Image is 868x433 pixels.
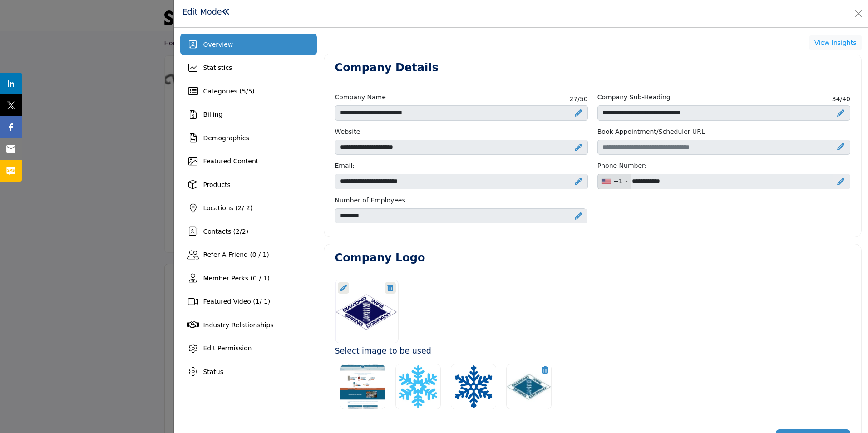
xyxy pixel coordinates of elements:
span: Overview [203,41,233,48]
label: Phone Number: [597,161,647,171]
h3: Company Logo [335,251,425,265]
input: Office Number [597,174,850,189]
label: Company Name [335,93,386,102]
select: Select number of employees [335,208,586,224]
span: 1 [256,298,260,305]
label: Company Sub-Heading [597,93,671,102]
span: Edit Permission [203,344,252,352]
label: Email: [335,161,355,171]
span: Industry Relationships [203,321,273,329]
label: Number of Employees [335,196,588,205]
h3: Select image to be used [335,346,850,356]
span: Contacts ( / ) [203,228,248,235]
span: Products [203,181,230,188]
span: Locations ( / 2) [203,204,252,212]
div: +1 [613,177,623,186]
span: 34 [832,95,840,103]
span: 2 [242,228,246,235]
label: Select Image Logo Options_0 [393,361,444,412]
label: Website [335,127,360,137]
span: Status [203,368,223,375]
a: Upgrade Scheduler [837,143,844,152]
span: /50 [569,94,587,104]
input: Enter Company Sub-Heading [597,105,850,121]
img: Diamond Wire Spring Company Logo [395,364,441,409]
input: Enter Company name [335,105,588,121]
span: 2 [238,204,242,212]
input: Email Address [335,174,588,189]
span: 27 [569,95,577,103]
div: United States: +1 [598,174,631,189]
label: Select Image Logo Options_1 [448,361,499,412]
span: /40 [832,94,850,104]
span: 2 [236,228,240,235]
span: Member Perks (0 / 1) [203,275,270,282]
span: Categories ( / ) [203,88,254,95]
img: Diamond Wire Spring Company Logo [340,364,385,409]
button: View Insights [809,35,862,51]
input: Enter company website [335,140,588,155]
img: Diamond Wire Spring Company Image [506,364,552,409]
span: Featured Content [203,157,258,165]
h2: Company Details [335,61,439,74]
span: 5 [248,88,252,95]
span: Demographics [203,134,249,142]
span: Billing [203,111,222,118]
span: 5 [242,88,246,95]
span: Featured Video ( / 1) [203,298,270,305]
span: Statistics [203,64,232,71]
label: Select Options [337,361,388,412]
span: Refer A Friend (0 / 1) [203,251,269,258]
button: Close [852,7,865,20]
input: Schedular link [597,140,850,155]
h1: Edit Mode [182,7,230,17]
label: Book Appointment/Scheduler URL [597,127,705,137]
img: Diamond Wire Spring Company Logo [451,364,496,409]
